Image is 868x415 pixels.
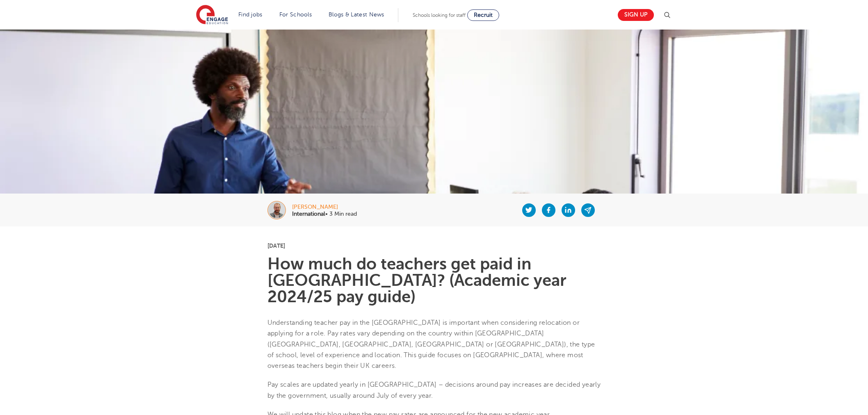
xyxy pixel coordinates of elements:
a: Recruit [467,9,499,21]
img: Engage Education [196,5,228,25]
a: For Schools [279,11,312,18]
span: Pay scales are updated yearly in [GEOGRAPHIC_DATA] – decisions around pay increases are decided y... [267,381,601,399]
span: Understanding teacher pay in the [GEOGRAPHIC_DATA] is important when considering relocation or ap... [267,319,595,369]
a: Sign up [618,9,654,21]
div: [PERSON_NAME] [292,204,357,210]
h1: How much do teachers get paid in [GEOGRAPHIC_DATA]? (Academic year 2024/25 pay guide) [267,256,601,305]
b: International [292,211,325,217]
p: • 3 Min read [292,211,357,217]
a: Blogs & Latest News [329,11,384,18]
a: Find jobs [238,11,263,18]
span: Schools looking for staff [413,12,466,18]
p: [DATE] [267,243,601,249]
span: Recruit [474,12,493,18]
